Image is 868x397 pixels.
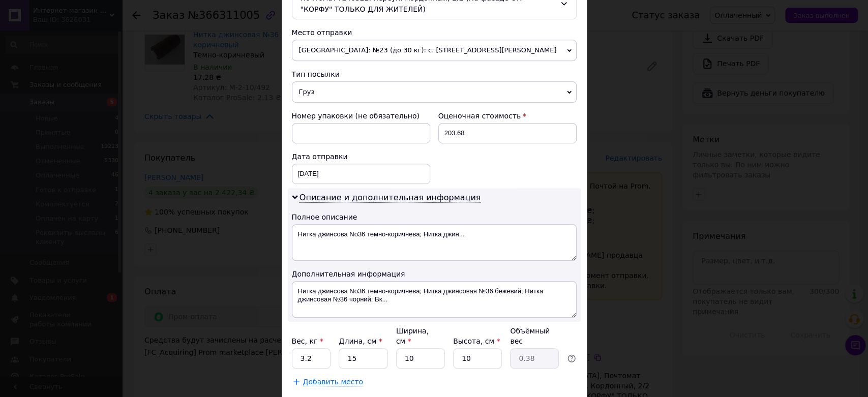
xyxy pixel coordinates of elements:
textarea: Нитка джинсова No36 темно-коричнева; Нитка джин... [292,224,577,261]
div: Объёмный вес [510,326,559,346]
span: Место отправки [292,28,352,37]
label: Длина, см [339,337,382,345]
span: Тип посылки [292,70,340,78]
div: Оценочная стоимость [438,111,577,121]
span: Груз [292,81,577,103]
div: Номер упаковки (не обязательно) [292,111,430,121]
label: Высота, см [453,337,500,345]
span: Добавить место [303,378,364,386]
div: Дополнительная информация [292,269,577,279]
label: Ширина, см [396,327,429,345]
label: Вес, кг [292,337,323,345]
span: [GEOGRAPHIC_DATA]: №23 (до 30 кг): с. [STREET_ADDRESS][PERSON_NAME] [292,40,577,61]
div: Полное описание [292,212,577,222]
div: Дата отправки [292,151,430,162]
span: Описание и дополнительная информация [300,193,481,203]
textarea: Нитка джинсова No36 темно-коричнева; Нитка джинсовая №36 бежевий; Нитка джинсовая №36 чорний; Вк... [292,281,577,318]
